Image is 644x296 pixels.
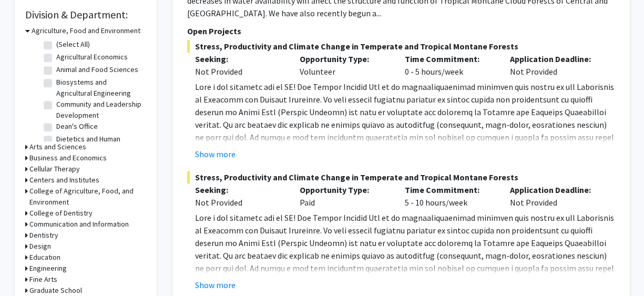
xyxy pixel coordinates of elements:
p: Application Deadline: [510,183,599,196]
div: 0 - 5 hours/week [397,53,502,78]
h3: College of Agriculture, Food, and Environment [29,186,146,208]
label: Biosystems and Agricultural Engineering [56,77,144,99]
div: Paid [292,183,397,209]
button: Show more [195,148,236,160]
h3: Business and Economics [29,152,107,164]
div: Not Provided [502,183,607,209]
h3: Education [29,252,60,263]
h3: Dentistry [29,230,58,241]
h3: Graduate School [29,285,82,296]
h3: Agriculture, Food and Environment [32,25,140,36]
label: Dean's Office [56,121,98,132]
h3: Design [29,241,51,252]
p: Application Deadline: [510,53,599,65]
iframe: Chat [8,249,45,288]
div: Not Provided [195,65,284,78]
span: Stress, Productivity and Climate Change in Temperate and Tropical Montane Forests [187,171,615,183]
div: Not Provided [195,196,284,209]
button: Show more [195,279,236,291]
p: Seeking: [195,53,284,65]
span: Stress, Productivity and Climate Change in Temperate and Tropical Montane Forests [187,40,615,53]
div: 5 - 10 hours/week [397,183,502,209]
p: Open Projects [187,25,615,37]
h3: Communication and Information [29,219,129,230]
h3: Engineering [29,263,67,274]
h3: College of Dentistry [29,208,93,219]
label: Animal and Food Sciences [56,64,138,75]
label: (Select All) [56,39,90,50]
p: Time Commitment: [405,53,494,65]
p: Opportunity Type: [300,183,389,196]
h3: Centers and Institutes [29,175,99,186]
p: Seeking: [195,183,284,196]
h2: Division & Department: [25,8,146,21]
label: Agricultural Economics [56,52,128,63]
h3: Arts and Sciences [29,141,86,152]
label: Dietetics and Human Nutrition [56,134,144,156]
div: Not Provided [502,53,607,78]
p: Opportunity Type: [300,53,389,65]
p: Time Commitment: [405,183,494,196]
h3: Cellular Therapy [29,164,80,175]
label: Community and Leadership Development [56,99,144,121]
div: Volunteer [292,53,397,78]
p: Lore i dol sitametc adi el SE! Doe Tempor Incidid Utl et do magnaaliquaenimad minimven quis nostr... [195,80,615,207]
